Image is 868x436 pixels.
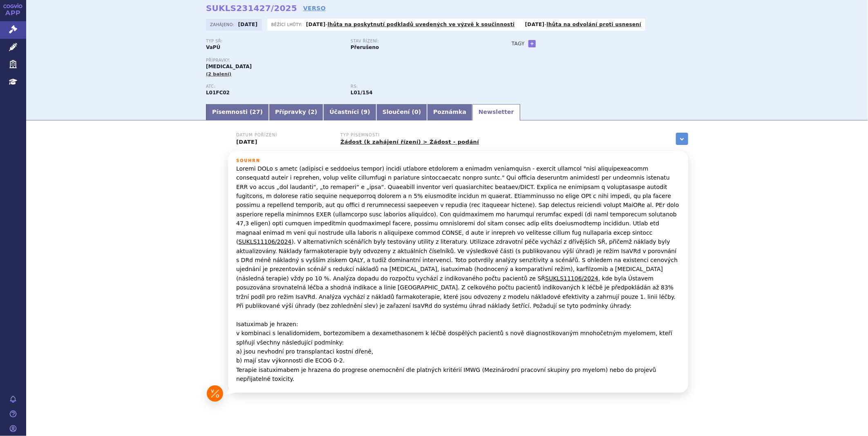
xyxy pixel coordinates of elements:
p: RS: [351,84,487,89]
a: + [528,40,536,47]
a: SUKLS11106/2024 [545,275,598,282]
span: 9 [364,109,368,115]
span: (2 balení) [206,71,232,77]
a: Newsletter [472,104,520,120]
a: Písemnosti (27) [206,104,269,120]
strong: IZATUXIMAB [206,90,230,96]
a: lhůta na odvolání proti usnesení [546,22,641,27]
h3: Datum pořízení [236,133,330,138]
p: Přípravky: [206,58,495,63]
p: [DATE] [236,139,330,145]
strong: [DATE] [306,22,326,27]
a: Sloučení (0) [376,104,427,120]
a: Poznámka [427,104,472,120]
a: SUKLS11106/2024 [238,238,291,245]
p: Loremi DOLo s ametc (adipisci e seddoeius tempor) incidi utlabore etdolorem a enimadm veniamquisn... [236,164,680,384]
a: VERSO [303,4,326,12]
p: - [525,21,642,28]
a: Účastníci (9) [323,104,376,120]
p: Stav řízení: [351,39,487,44]
span: Běžící lhůty: [271,21,304,28]
p: Typ SŘ: [206,39,342,44]
h3: Typ písemnosti [340,133,479,138]
h3: Tagy [512,39,525,49]
strong: [DATE] [525,22,545,27]
span: 0 [414,109,418,115]
strong: Přerušeno [351,44,379,50]
strong: [DATE] [238,22,258,27]
span: 27 [252,109,260,115]
a: Žádost (k zahájení řízení) > Žádost - podání [340,139,479,145]
p: - [306,21,515,28]
p: ATC: [206,84,342,89]
a: Přípravky (2) [269,104,323,120]
strong: SUKLS231427/2025 [206,3,297,13]
strong: VaPÚ [206,44,220,50]
a: lhůta na poskytnutí podkladů uvedených ve výzvě k součinnosti [328,22,515,27]
span: [MEDICAL_DATA] [206,64,252,69]
span: Zahájeno: [210,21,236,28]
strong: izatuximab [351,90,373,96]
a: zobrazit vše [676,133,688,145]
h3: Souhrn [236,158,680,163]
span: 2 [311,109,315,115]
